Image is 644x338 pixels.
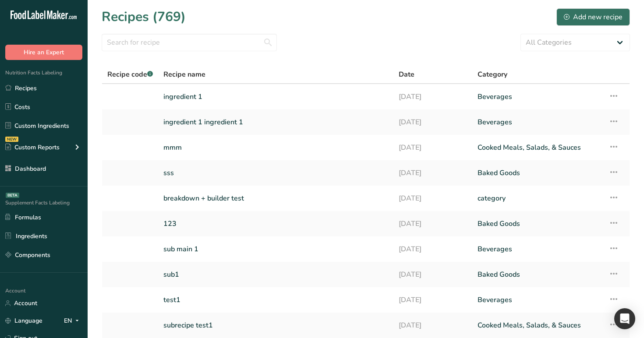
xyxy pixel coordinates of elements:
a: [DATE] [399,164,467,182]
a: [DATE] [399,138,467,157]
h1: Recipes (769) [102,7,186,27]
input: Search for recipe [102,34,277,51]
a: Baked Goods [478,164,598,182]
a: Beverages [478,88,598,106]
div: BETA [6,193,19,198]
span: Category [478,69,507,80]
a: [DATE] [399,215,467,233]
div: Open Intercom Messenger [614,308,635,329]
a: [DATE] [399,316,467,334]
span: Recipe code [107,70,153,79]
a: Beverages [478,240,598,258]
a: [DATE] [399,291,467,309]
div: NEW [5,137,18,142]
a: Beverages [478,291,598,309]
div: EN [64,316,82,326]
a: test1 [163,291,388,309]
button: Hire an Expert [5,45,82,60]
a: Baked Goods [478,215,598,233]
a: breakdown + builder test [163,189,388,208]
a: Language [5,313,42,328]
a: sub1 [163,265,388,284]
a: Beverages [478,113,598,131]
a: [DATE] [399,240,467,258]
a: [DATE] [399,265,467,284]
a: Baked Goods [478,265,598,284]
a: 123 [163,215,388,233]
a: [DATE] [399,113,467,131]
a: ingredient 1 ingredient 1 [163,113,388,131]
a: Cooked Meals, Salads, & Sauces [478,316,598,334]
div: Add new recipe [564,12,623,22]
a: category [478,189,598,208]
a: sss [163,164,388,182]
a: ingredient 1 [163,88,388,106]
a: subrecipe test1 [163,316,388,334]
a: Cooked Meals, Salads, & Sauces [478,138,598,157]
a: mmm [163,138,388,157]
a: sub main 1 [163,240,388,258]
span: Date [399,69,414,80]
button: Add new recipe [556,8,630,26]
a: [DATE] [399,88,467,106]
a: [DATE] [399,189,467,208]
span: Recipe name [163,69,205,80]
div: Custom Reports [5,143,60,152]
